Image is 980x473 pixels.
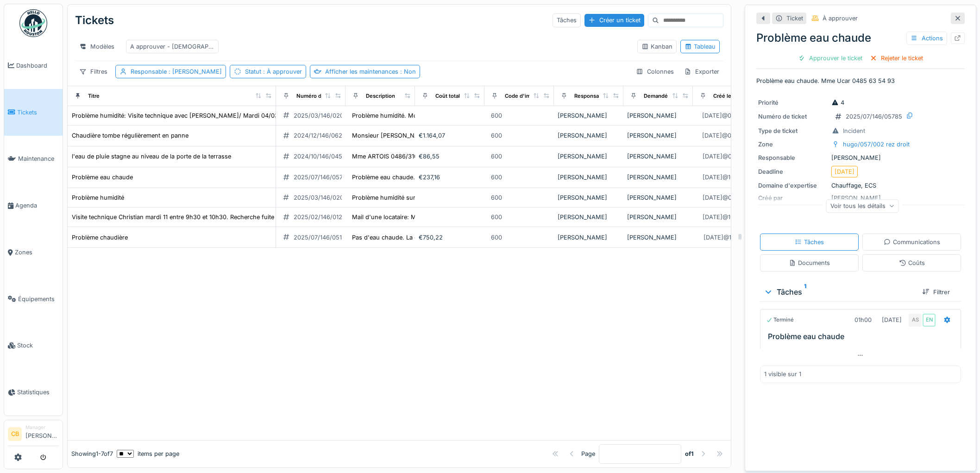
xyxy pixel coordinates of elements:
div: Problème eau chaude. Mme Ucar 0485 63 54 93 [352,173,490,182]
a: Dashboard [4,42,63,89]
div: €237,16 [419,173,481,182]
div: Pas d'eau chaude. La chaudière est sur 0. Mr BE... [352,233,496,242]
div: Type de ticket [758,126,828,135]
h3: Problème eau chaude [768,332,957,341]
div: €750,22 [419,233,481,242]
div: [DATE] @ 09:18:55 [703,152,753,161]
a: Tickets [4,89,63,136]
div: €1.164,07 [419,131,481,140]
div: 600 [491,213,502,221]
div: Manager [25,424,59,431]
div: [PERSON_NAME] [627,193,689,202]
div: [PERSON_NAME] [627,131,689,140]
span: Dashboard [16,61,59,70]
div: Problème eau chaude [72,173,133,182]
div: [PERSON_NAME] [558,233,620,242]
div: Filtrer [918,286,954,298]
div: Créer un ticket [584,14,644,26]
span: Statistiques [17,388,59,397]
div: Incident [843,126,865,135]
div: Kanban [641,42,672,51]
span: : Non [398,68,416,75]
div: Tableau [685,42,716,51]
div: 2024/12/146/06268 [294,131,350,140]
div: Page [581,449,595,458]
div: Documents [789,259,830,267]
div: [PERSON_NAME] [627,173,689,182]
a: Agenda [4,182,63,229]
div: EN [923,314,936,327]
div: 2025/07/146/05187 [294,233,349,242]
div: Visite technique Christian mardi 11 entre 9h30 et 10h30. Recherche fuite d'eau dans l'appartement... [72,213,418,221]
div: Approuver le ticket [794,52,866,64]
div: Problème humidité sur les murs de la chambre. M... [352,193,498,202]
div: [PERSON_NAME] [627,233,689,242]
div: Coût total [435,92,460,100]
div: [DATE] [882,315,902,324]
div: Monsieur [PERSON_NAME] 0470864650 [352,131,469,140]
div: Coûts [899,259,925,267]
div: Priorité [758,98,828,107]
div: Terminé [766,316,794,324]
span: Zones [15,248,59,257]
span: : À approuver [261,68,302,75]
span: Équipements [18,295,59,303]
div: [PERSON_NAME] [627,152,689,161]
div: Chaudière tombe régulièrement en panne [72,131,188,140]
div: hugo/057/002 rez droit [843,140,910,149]
div: [PERSON_NAME] [558,193,620,202]
div: 600 [491,131,502,140]
div: Numéro de ticket [296,92,340,100]
div: Problème chaudière [72,233,128,242]
a: CB Manager[PERSON_NAME] [8,424,59,446]
div: 600 [491,193,502,202]
sup: 1 [804,286,806,297]
div: Tâches [553,13,581,27]
div: 600 [491,173,502,182]
div: Responsable [574,92,607,100]
div: Ticket [786,14,803,23]
div: 2025/07/146/05785 [846,112,902,121]
strong: of 1 [685,449,694,458]
div: Mme ARTOIS 0486/310.395 [352,152,431,161]
span: Tickets [17,108,59,117]
li: CB [8,427,22,441]
div: 600 [491,233,502,242]
div: Showing 1 - 7 of 7 [71,449,113,458]
div: Domaine d'expertise [758,181,828,190]
div: 2025/02/146/01296 [294,213,350,221]
div: Problème humidité: Visite technique avec [PERSON_NAME]/ Mardi 04/03 [72,111,278,120]
div: [PERSON_NAME] [758,153,963,162]
div: Colonnes [632,65,678,78]
span: Maintenance [18,154,59,163]
div: [DATE] @ 10:06:04 [703,173,753,182]
div: Modèles [75,40,119,53]
div: À approuver [823,14,858,23]
div: €86,55 [419,152,481,161]
div: 01h00 [854,315,872,324]
div: Voir tous les détails [826,199,899,213]
span: Stock [17,341,59,350]
div: 2024/10/146/04564 [294,152,350,161]
div: Responsable [758,153,828,162]
img: Badge_color-CXgf-gQk.svg [19,9,47,37]
div: Statut [245,67,302,76]
div: Tickets [75,8,114,32]
a: Maintenance [4,136,63,183]
div: Tâches [795,238,824,246]
div: l'eau de pluie stagne au niveau de la porte de la terrasse [72,152,231,161]
div: [PERSON_NAME] [558,131,620,140]
div: Filtres [75,65,112,78]
div: Problème humidité [72,193,124,202]
div: Communications [884,238,940,246]
div: [DATE] @ 08:53:20 [702,111,754,120]
div: Description [366,92,395,100]
div: Tâches [764,286,915,297]
div: items per page [117,449,179,458]
div: [PERSON_NAME] [558,173,620,182]
div: A approuver - [DEMOGRAPHIC_DATA] [130,42,214,51]
div: Rejeter le ticket [866,52,927,64]
div: Deadline [758,167,828,176]
div: Actions [906,32,947,45]
div: 2025/03/146/02019 [294,193,350,202]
